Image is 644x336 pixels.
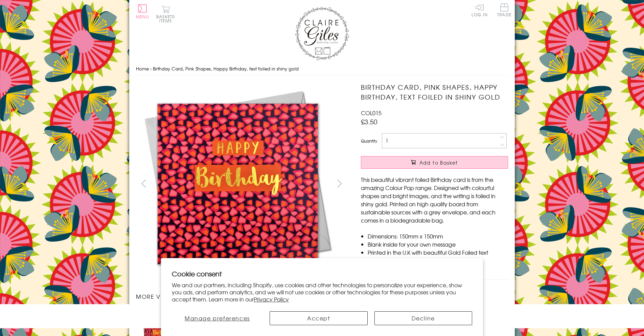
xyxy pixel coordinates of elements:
span: Menu [136,14,149,20]
span: Trade [497,3,511,17]
span: Birthday Card, Pink Shapes, Happy Birthday, text foiled in shiny gold [153,65,299,72]
span: Add to Basket [419,159,458,166]
h1: Birthday Card, Pink Shapes, Happy Birthday, text foiled in shiny gold [361,82,508,102]
button: Add to Basket [361,156,508,169]
button: prev [136,176,151,191]
img: Claire Giles Greetings Cards [295,7,349,60]
nav: breadcrumbs [136,62,508,76]
span: 0 items [159,14,175,24]
a: Trade [497,3,511,18]
li: Comes cello wrapped in Compostable bag [368,256,508,265]
li: Printed in the U.K with beautiful Gold Foiled text [368,248,508,256]
img: Birthday Card, Pink Shapes, Happy Birthday, text foiled in shiny gold [136,82,339,286]
li: Dimensions: 150mm x 150mm [368,232,508,240]
button: Manage preferences [172,311,263,325]
span: › [150,65,152,72]
span: COL015 [361,109,382,117]
h2: Cookie consent [172,269,472,278]
button: Accept [270,311,368,325]
img: Birthday Card, Pink Shapes, Happy Birthday, text foiled in shiny gold [347,82,550,286]
a: Privacy Policy [254,295,289,303]
span: Manage preferences [185,314,250,322]
span: £3.50 [361,117,377,126]
p: We and our partners, including Shopify, use cookies and other technologies to personalize your ex... [172,281,472,302]
button: next [332,176,347,191]
a: Log In [471,3,488,17]
h3: More views [136,292,347,300]
label: Quantity [361,138,377,144]
button: Menu [136,4,149,19]
button: Decline [374,311,473,325]
p: This beautiful vibrant foiled Birthday card is from the amazing Colour Pop range. Designed with c... [361,175,508,224]
button: Basket0 items [156,5,175,23]
li: Blank inside for your own message [368,240,508,248]
a: Home [136,65,149,72]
